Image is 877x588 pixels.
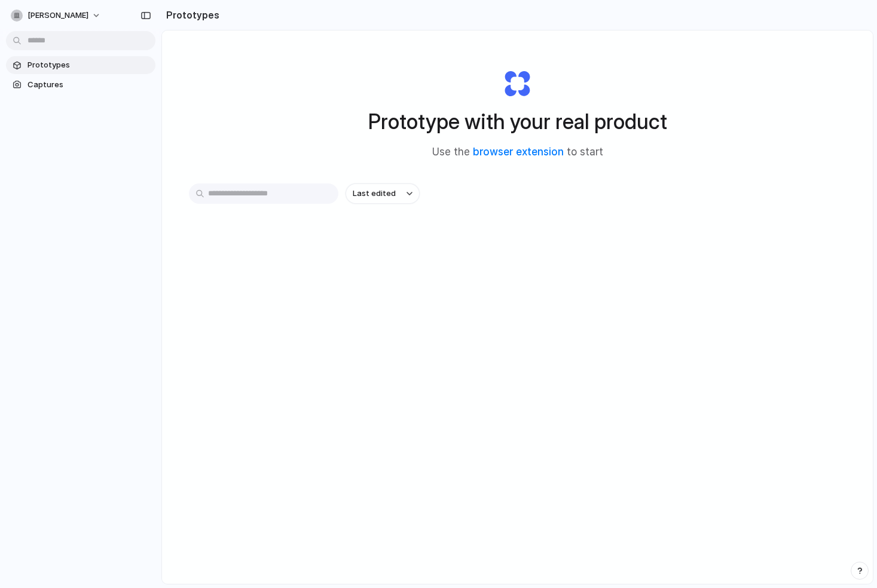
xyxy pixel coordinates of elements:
[473,146,564,158] a: browser extension
[27,79,151,91] span: Captures
[161,8,219,22] h2: Prototypes
[6,76,155,94] a: Captures
[27,10,88,22] span: [PERSON_NAME]
[6,6,107,25] button: [PERSON_NAME]
[27,59,151,71] span: Prototypes
[6,56,155,74] a: Prototypes
[432,145,603,160] span: Use the to start
[368,106,667,137] h1: Prototype with your real product
[346,183,420,204] button: Last edited
[353,188,396,200] span: Last edited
